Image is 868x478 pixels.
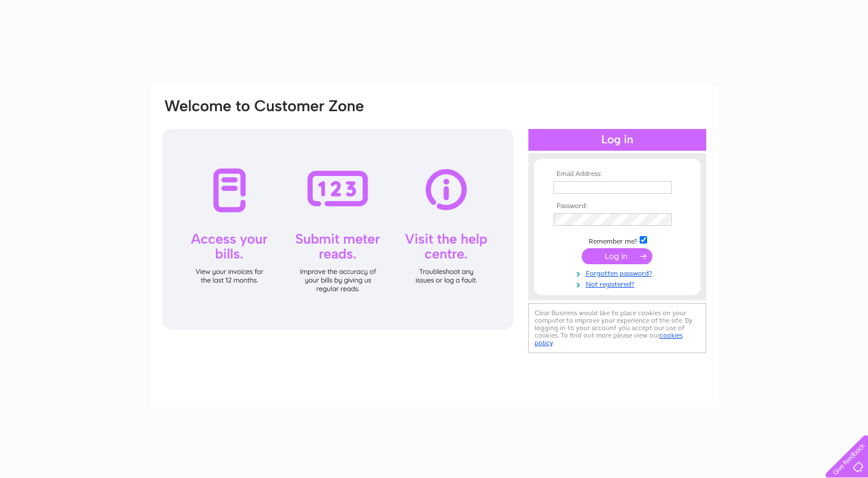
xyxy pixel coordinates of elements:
a: cookies policy [535,331,683,347]
td: Remember me? [551,234,684,246]
a: Forgotten password? [554,267,684,278]
div: Clear Business would like to place cookies on your computer to improve your experience of the sit... [528,303,706,353]
th: Email Address: [551,170,684,178]
a: Not registered? [554,278,684,289]
input: Submit [582,248,652,264]
th: Password: [551,202,684,210]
